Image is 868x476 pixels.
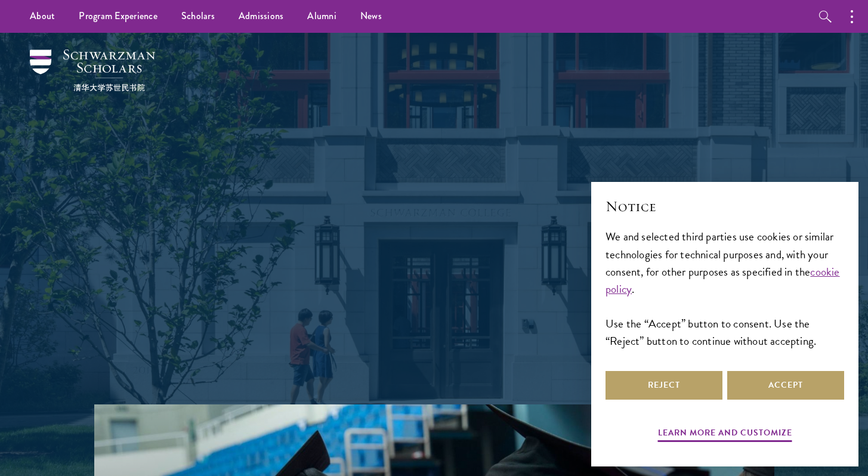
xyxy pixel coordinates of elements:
[606,228,844,349] div: We and selected third parties use cookies or similar technologies for technical purposes and, wit...
[606,371,722,400] button: Reject
[606,263,840,298] a: cookie policy
[658,425,792,444] button: Learn more and customize
[606,196,844,217] h2: Notice
[30,50,155,91] img: Schwarzman Scholars
[727,371,844,400] button: Accept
